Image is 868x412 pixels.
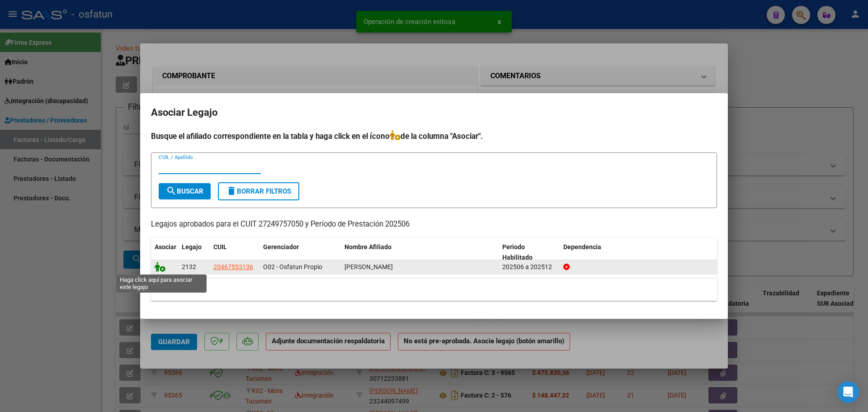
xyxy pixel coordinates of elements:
[159,183,211,199] button: Buscar
[502,262,556,272] div: 202506 a 202512
[151,278,717,301] div: 1 registros
[226,185,237,196] mat-icon: delete
[213,263,253,270] span: 20467553136
[502,243,533,261] span: Periodo Habilitado
[151,104,717,121] h2: Asociar Legajo
[151,130,717,142] h4: Busque el afiliado correspondiente en la tabla y haga click en el ícono de la columna "Asociar".
[263,263,322,270] span: O02 - Osfatun Propio
[344,263,393,270] span: SANCHEZ AGUSTIN NICOLAS
[344,243,392,251] span: Nombre Afiliado
[263,243,299,251] span: Gerenciador
[563,243,601,251] span: Dependencia
[151,219,717,230] p: Legajos aprobados para el CUIT 27249757050 y Período de Prestación 202506
[560,237,717,267] datatable-header-cell: Dependencia
[182,263,196,270] span: 2132
[837,381,859,403] div: Open Intercom Messenger
[259,237,341,267] datatable-header-cell: Gerenciador
[182,243,202,251] span: Legajo
[218,182,299,200] button: Borrar Filtros
[213,243,227,251] span: CUIL
[341,237,499,267] datatable-header-cell: Nombre Afiliado
[166,187,203,195] span: Buscar
[499,237,560,267] datatable-header-cell: Periodo Habilitado
[151,237,178,267] datatable-header-cell: Asociar
[155,243,176,251] span: Asociar
[178,237,210,267] datatable-header-cell: Legajo
[226,187,291,195] span: Borrar Filtros
[210,237,259,267] datatable-header-cell: CUIL
[166,185,177,196] mat-icon: search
